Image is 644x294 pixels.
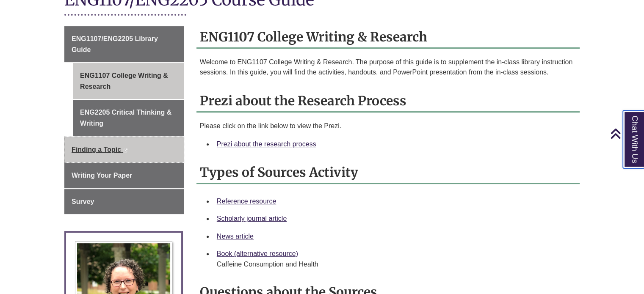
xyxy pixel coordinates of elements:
[64,26,184,214] div: Guide Page Menu
[64,163,184,188] a: Writing Your Paper
[64,189,184,214] a: Survey
[72,146,121,153] span: Finding a Topic
[200,121,576,131] p: Please click on the link below to view the Prezi.
[64,26,184,62] a: ENG1107/ENG2205 Library Guide
[217,259,573,269] div: Caffeine Consumption and Health
[196,162,580,184] h2: Types of Sources Activity
[72,198,94,205] span: Survey
[200,57,576,77] p: Welcome to ENG1107 College Writing & Research. The purpose of this guide is to supplement the in-...
[73,63,184,99] a: ENG1107 College Writing & Research
[217,233,254,240] a: News article
[217,140,316,148] a: Prezi about the research process
[72,35,158,53] span: ENG1107/ENG2205 Library Guide
[217,250,298,257] a: Book (alternative resource)
[196,26,580,49] h2: ENG1107 College Writing & Research
[217,198,276,205] a: Reference resource
[64,137,184,162] a: Finding a Topic
[123,148,128,152] i: This link opens in a new window
[196,90,580,113] h2: Prezi about the Research Process
[610,128,642,139] a: Back to Top
[217,215,287,222] a: Scholarly journal article
[72,172,132,179] span: Writing Your Paper
[73,100,184,136] a: ENG2205 Critical Thinking & Writing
